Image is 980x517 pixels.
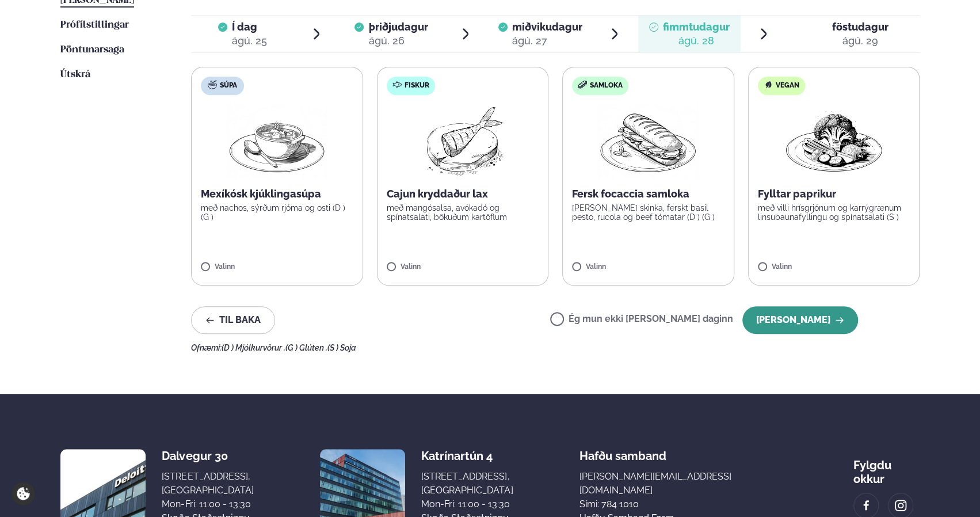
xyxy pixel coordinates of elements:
p: Mexíkósk kjúklingasúpa [201,187,353,201]
span: (S ) Soja [327,343,356,352]
span: Súpa [220,81,237,90]
span: miðvikudagur [512,21,582,33]
span: þriðjudagur [368,21,428,33]
a: Pöntunarsaga [60,43,124,57]
img: Fish.png [411,104,513,178]
div: Ofnæmi: [191,343,920,352]
span: Pöntunarsaga [60,45,124,55]
img: soup.svg [208,80,217,89]
div: Katrínartún 4 [421,449,513,463]
a: Prófílstillingar [60,18,129,32]
span: föstudagur [832,21,889,33]
div: [STREET_ADDRESS], [GEOGRAPHIC_DATA] [162,470,253,497]
div: Dalvegur 30 [162,449,253,463]
span: Útskrá [60,70,90,79]
p: Cajun kryddaður lax [387,187,539,201]
img: fish.svg [392,80,402,89]
p: Sími: 784 1010 [579,497,787,511]
span: Samloka [590,81,623,90]
div: ágú. 26 [368,34,428,48]
a: Útskrá [60,68,90,82]
button: [PERSON_NAME] [742,306,858,334]
a: Cookie settings [12,482,35,505]
img: Vegan.png [783,104,884,178]
div: Fylgdu okkur [853,449,920,486]
a: [PERSON_NAME][EMAIL_ADDRESS][DOMAIN_NAME] [579,470,787,497]
div: ágú. 28 [663,34,730,48]
img: image alt [894,499,907,512]
p: með nachos, sýrðum rjóma og osti (D ) (G ) [201,203,353,222]
p: með mangósalsa, avókadó og spínatsalati, bökuðum kartöflum [387,203,539,222]
div: ágú. 29 [832,34,889,48]
div: Mon-Fri: 11:00 - 13:30 [162,497,253,511]
div: [STREET_ADDRESS], [GEOGRAPHIC_DATA] [421,470,513,497]
span: (D ) Mjólkurvörur , [222,343,285,352]
img: sandwich-new-16px.svg [578,81,587,89]
span: Vegan [776,81,799,90]
img: image alt [860,499,872,512]
span: Prófílstillingar [60,20,129,30]
div: ágú. 25 [232,34,267,48]
div: ágú. 27 [512,34,582,48]
p: Fylltar paprikur [758,187,910,201]
p: Fersk focaccia samloka [572,187,724,201]
span: Fiskur [405,81,429,90]
span: (G ) Glúten , [285,343,327,352]
span: Hafðu samband [579,440,666,463]
div: Mon-Fri: 11:00 - 13:30 [421,497,513,511]
span: fimmtudagur [663,21,730,33]
button: Til baka [191,306,275,334]
span: Í dag [232,20,267,34]
img: Vegan.svg [764,80,773,89]
img: Panini.png [597,104,699,178]
p: [PERSON_NAME] skinka, ferskt basil pesto, rucola og beef tómatar (D ) (G ) [572,203,724,222]
img: Soup.png [226,104,327,178]
p: með villi hrísgrjónum og karrýgrænum linsubaunafyllingu og spínatsalati (S ) [758,203,910,222]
